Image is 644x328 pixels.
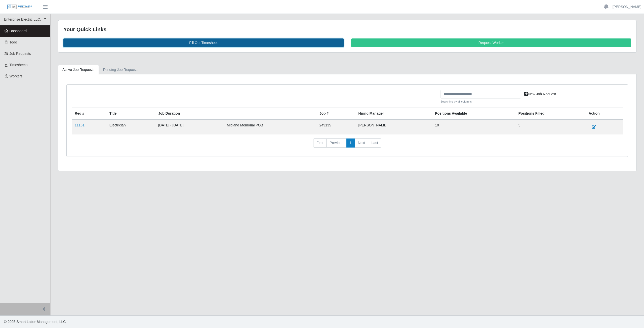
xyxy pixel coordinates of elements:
[72,138,623,152] nav: pagination
[515,119,586,134] td: 5
[58,65,99,75] a: Active Job Requests
[10,63,28,67] span: Timesheets
[515,108,586,120] th: Positions Filled
[75,123,85,127] a: 11161
[355,119,432,134] td: [PERSON_NAME]
[63,38,344,47] a: Fill Out Timesheet
[155,119,224,134] td: [DATE] - [DATE]
[224,119,316,134] td: Midland Memorial POB
[586,108,623,120] th: Action
[351,38,631,47] a: Request Worker
[316,108,355,120] th: Job #
[4,320,66,324] span: © 2025 Smart Labor Management, LLC
[10,40,17,44] span: Todo
[432,108,515,120] th: Positions Available
[346,138,355,148] a: 1
[72,108,106,120] th: Req #
[10,29,27,33] span: Dashboard
[155,108,224,120] th: Job Duration
[355,108,432,120] th: Hiring Manager
[10,52,31,56] span: Job Requests
[63,25,631,33] div: Your Quick Links
[521,90,559,99] a: New Job Request
[10,74,23,78] span: Workers
[440,100,521,104] small: Searching by all columns
[613,4,641,10] a: [PERSON_NAME]
[106,119,155,134] td: Electrician
[316,119,355,134] td: 249135
[99,65,143,75] a: Pending Job Requests
[106,108,155,120] th: Title
[432,119,515,134] td: 10
[7,4,32,10] img: SLM Logo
